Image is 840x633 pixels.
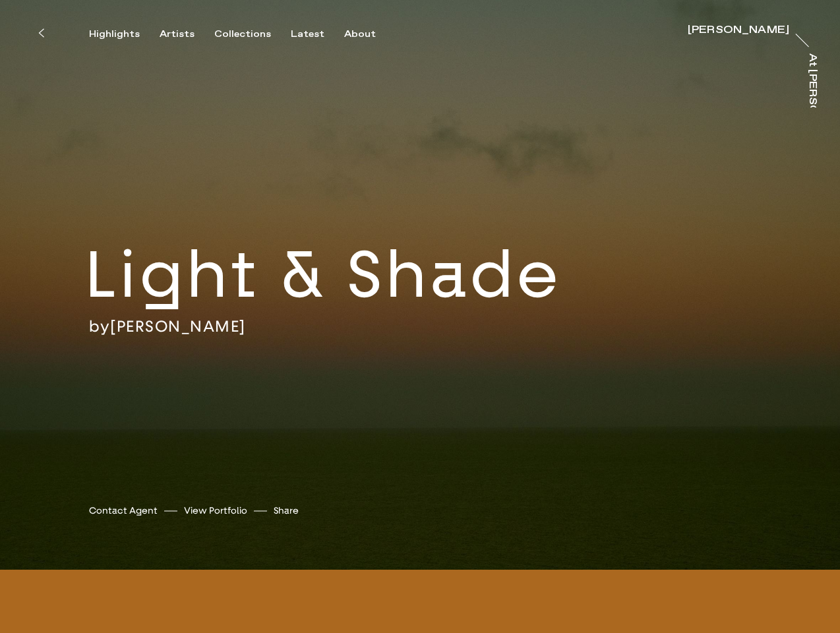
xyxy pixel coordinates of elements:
span: by [89,316,110,336]
button: Latest [291,28,344,40]
a: [PERSON_NAME] [688,25,789,38]
div: Latest [291,28,324,40]
button: Collections [214,28,291,40]
a: [PERSON_NAME] [110,316,246,336]
button: Share [274,502,299,520]
a: Contact Agent [89,504,158,518]
div: Highlights [89,28,140,40]
button: Artists [160,28,214,40]
a: At [PERSON_NAME] [804,53,818,107]
button: About [344,28,396,40]
button: Highlights [89,28,160,40]
a: View Portfolio [184,504,247,518]
div: Collections [214,28,271,40]
div: Artists [160,28,195,40]
h2: Light & Shade [85,234,651,316]
div: About [344,28,376,40]
div: At [PERSON_NAME] [807,53,818,171]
